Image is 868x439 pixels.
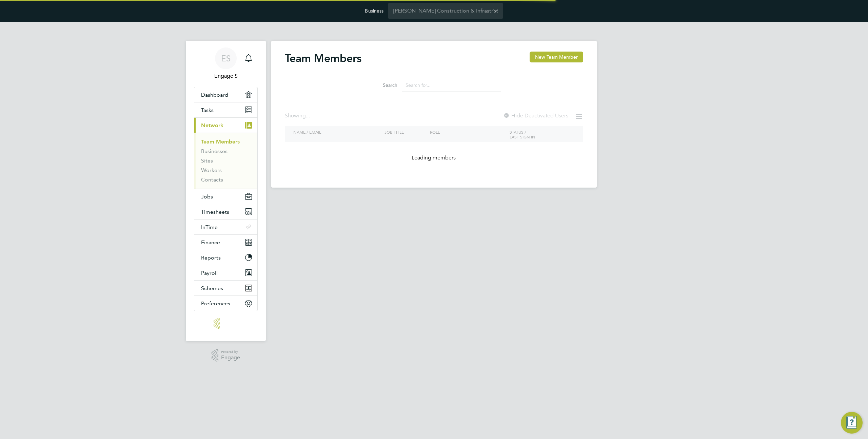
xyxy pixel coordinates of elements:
[194,102,257,117] a: Tasks
[194,265,257,280] button: Payroll
[221,349,240,355] span: Powered by
[194,118,257,133] button: Network
[402,79,501,92] input: Search for...
[201,254,221,261] span: Reports
[212,349,240,362] a: Powered byEngage
[194,72,258,80] span: Engage S
[194,189,257,204] button: Jobs
[194,281,257,295] button: Schemes
[194,318,258,329] a: Go to home page
[201,193,213,200] span: Jobs
[503,112,568,119] label: Hide Deactivated Users
[201,138,240,145] a: Team Members
[201,167,222,173] a: Workers
[194,250,257,265] button: Reports
[194,296,257,311] button: Preferences
[285,112,311,119] div: Showing
[201,209,229,215] span: Timesheets
[201,92,228,98] span: Dashboard
[365,8,383,14] label: Business
[201,107,214,113] span: Tasks
[201,285,223,291] span: Schemes
[201,122,223,129] span: Network
[201,300,230,307] span: Preferences
[201,224,218,230] span: InTime
[201,176,223,183] a: Contacts
[194,87,257,102] a: Dashboard
[201,270,218,276] span: Payroll
[221,54,231,63] span: ES
[201,239,220,246] span: Finance
[194,220,257,234] button: InTime
[194,204,257,219] button: Timesheets
[186,41,266,341] nav: Main navigation
[841,412,863,434] button: Engage Resource Center
[285,52,361,65] h2: Team Members
[201,157,213,164] a: Sites
[194,235,257,250] button: Finance
[194,133,257,189] div: Network
[221,355,240,361] span: Engage
[367,82,397,88] label: Search
[201,148,228,154] a: Businesses
[194,47,258,80] a: ESEngage S
[214,318,238,329] img: engage-logo-retina.png
[530,52,583,62] button: New Team Member
[306,112,310,119] span: ...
